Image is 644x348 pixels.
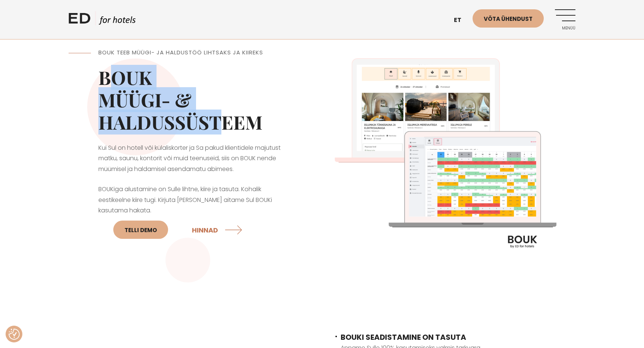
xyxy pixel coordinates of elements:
[98,184,292,244] p: BOUKiga alustamine on Sulle lihtne, kiire ja tasuta. Kohalik eestikeelne kiire tugi. Kirjuta [PER...
[450,11,473,29] a: et
[473,9,544,28] a: Võta ühendust
[555,9,575,30] a: Menüü
[98,143,292,175] p: Kui Sul on hotell või külaliskorter ja Sa pakud klientidele majutust matku, saunu, kontorit või m...
[192,220,244,240] a: HINNAD
[98,66,292,133] h2: BOUK MÜÜGI- & HALDUSSÜSTEEM
[555,26,575,31] span: Menüü
[9,329,20,340] img: Revisit consent button
[9,329,20,340] button: Nõusolekueelistused
[69,11,136,30] a: ED HOTELS
[113,221,168,239] a: Telli DEMO
[98,48,263,56] span: BOUK TEEB MÜÜGI- JA HALDUSTÖÖ LIHTSAKS JA KIIREKS
[341,332,466,342] span: BOUKI SEADISTAMINE ON TASUTA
